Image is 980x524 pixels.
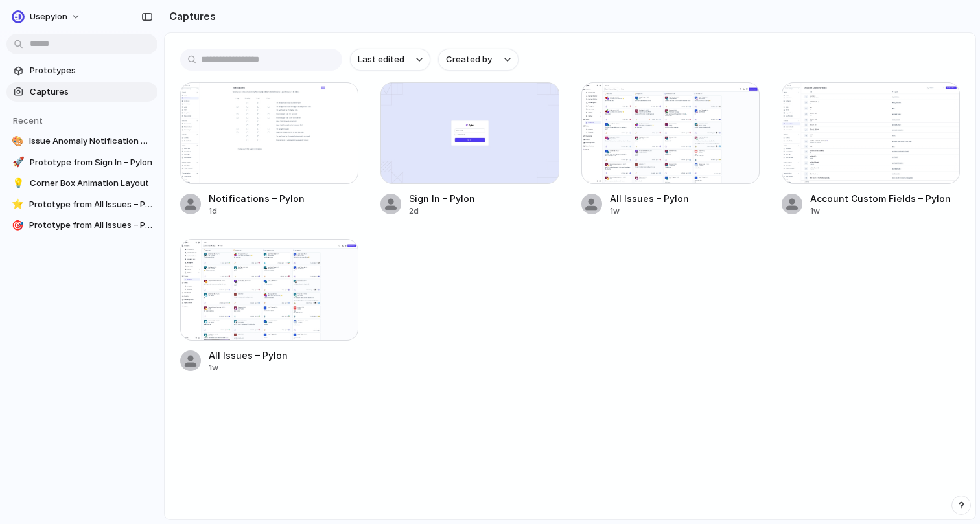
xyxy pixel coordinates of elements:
[164,8,216,24] h2: Captures
[409,205,559,217] div: 2d
[12,198,24,211] div: ⭐
[30,177,152,190] span: Corner Box Animation Layout
[12,177,25,190] div: 💡
[13,115,43,126] span: Recent
[209,362,358,374] div: 1w
[358,53,404,66] span: Last edited
[30,156,152,169] span: Prototype from Sign In – Pylon
[6,131,157,151] a: 🎨Issue Anomaly Notification Settings
[30,85,152,98] span: Captures
[6,174,157,193] a: 💡Corner Box Animation Layout
[209,192,358,205] span: Notifications – Pylon
[6,82,157,102] a: Captures
[610,205,760,217] div: 1w
[446,53,492,66] span: Created by
[438,49,519,71] button: Created by
[409,192,559,205] span: Sign In – Pylon
[30,64,152,77] span: Prototypes
[29,135,152,148] span: Issue Anomaly Notification Settings
[30,10,67,23] span: usepylon
[209,348,358,362] span: All Issues – Pylon
[29,198,152,211] span: Prototype from All Issues – Pylon
[610,192,760,205] span: All Issues – Pylon
[6,216,157,235] a: 🎯Prototype from All Issues – Pylon
[6,61,157,80] a: Prototypes
[810,192,960,205] span: Account Custom Fields – Pylon
[6,153,157,172] a: 🚀Prototype from Sign In – Pylon
[29,219,152,232] span: Prototype from All Issues – Pylon
[6,6,87,27] button: usepylon
[6,195,157,214] a: ⭐Prototype from All Issues – Pylon
[12,219,24,232] div: 🎯
[12,135,24,148] div: 🎨
[810,205,960,217] div: 1w
[12,156,25,169] div: 🚀
[209,205,358,217] div: 1d
[350,49,430,71] button: Last edited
